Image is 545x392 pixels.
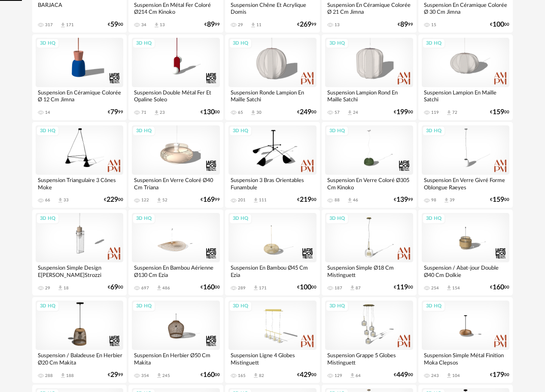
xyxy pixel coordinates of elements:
div: Suspension Ronde Lampion En Maille Satchi [228,87,317,104]
div: € 00 [104,197,123,203]
div: 3D HQ [132,301,155,312]
a: 3D HQ Suspension Simple Design E[PERSON_NAME]Strozzi 29 Download icon 18 €6900 [32,210,127,295]
span: 159 [493,197,504,203]
div: 171 [66,22,74,27]
span: 29 [110,372,118,378]
div: 165 [238,373,246,378]
div: 171 [259,286,267,291]
a: 3D HQ Suspension En Herbier Ø50 Cm Makita 354 Download icon 245 €16000 [128,297,223,383]
div: Suspension Lampion Rond En Maille Satchi [325,87,413,104]
div: 129 [335,373,342,378]
span: 160 [203,285,215,290]
div: € 00 [201,372,220,378]
a: 3D HQ Suspension Lampion Rond En Maille Satchi 57 Download icon 24 €19900 [322,34,417,120]
div: 3D HQ [422,301,445,312]
div: 317 [45,22,53,27]
div: Suspension Grappe 5 Globes Mistinguett [325,350,413,367]
div: 65 [238,110,243,115]
div: 3D HQ [132,38,155,49]
span: 100 [493,22,504,27]
div: Suspension En Verre Coloré Ø40 Cm Triana [132,175,220,192]
div: € 00 [394,109,413,115]
div: 23 [160,110,165,115]
div: 3D HQ [132,213,155,224]
span: 119 [396,285,408,290]
div: Suspension Simple Ø18 Cm Mistinguett [325,262,413,280]
div: Suspension Lampion En Maille Satchi [422,87,510,104]
div: Suspension En Verre Coloré Ø305 Cm Kinoko [325,175,413,192]
span: Download icon [446,285,452,291]
div: 39 [450,198,455,203]
div: 697 [141,286,149,291]
div: € 99 [201,197,220,203]
span: Download icon [60,22,66,28]
span: 130 [203,109,215,115]
div: 3D HQ [229,38,252,49]
div: 64 [356,373,361,378]
div: € 00 [108,285,123,290]
a: 3D HQ Suspension En Bambou Ø45 Cm Ezia 289 Download icon 171 €10000 [225,210,320,295]
span: Download icon [349,285,356,291]
div: 3D HQ [229,126,252,137]
div: 13 [335,22,340,27]
span: 179 [493,372,504,378]
span: Download icon [156,372,162,379]
div: 3D HQ [326,126,349,137]
a: 3D HQ Suspension Double Métal Fer Et Opaline Soleo 71 Download icon 23 €13000 [128,34,223,120]
span: 169 [203,197,215,203]
div: Suspension 3 Bras Orientables Funambule [228,175,317,192]
div: 122 [141,198,149,203]
span: 139 [396,197,408,203]
div: 3D HQ [229,213,252,224]
div: € 00 [490,109,509,115]
div: € 00 [490,197,509,203]
div: Suspension En Bambou Aérienne Ø130 Cm Ezia [132,262,220,280]
div: € 00 [201,285,220,290]
div: Suspension / Baladeuse En Herbier Ø20 Cm Makita [36,350,124,367]
div: 187 [335,286,342,291]
div: 72 [452,110,457,115]
a: 3D HQ Suspension 3 Bras Orientables Funambule 201 Download icon 111 €21900 [225,122,320,208]
div: € 00 [490,22,509,27]
a: 3D HQ Suspension Triangulaire 3 Cônes Moke 66 Download icon 33 €22900 [32,122,127,208]
div: € 00 [394,285,413,290]
div: 3D HQ [422,38,445,49]
div: Suspension Simple Design E[PERSON_NAME]Strozzi [36,262,124,280]
a: 3D HQ Suspension En Bambou Aérienne Ø130 Cm Ezia 697 Download icon 486 €16000 [128,210,223,295]
span: 219 [300,197,311,203]
span: Download icon [153,109,160,116]
span: Download icon [349,372,356,379]
span: 89 [207,22,215,27]
div: Suspension / Abat-jour Double Ø40 Cm Dolkie [422,262,510,280]
span: 69 [110,285,118,290]
div: € 99 [108,372,123,378]
span: 229 [107,197,118,203]
div: € 00 [394,372,413,378]
div: 29 [45,286,50,291]
div: Suspension Triangulaire 3 Cônes Moke [36,175,124,192]
span: 100 [300,285,311,290]
div: € 00 [108,22,123,27]
a: 3D HQ Suspension En Verre Givré Forme Oblongue Raeyes 98 Download icon 39 €15900 [418,122,513,208]
span: Download icon [57,197,64,204]
a: 3D HQ Suspension Simple Métal Finition Moka Clepsos 243 Download icon 104 €17900 [418,297,513,383]
div: 254 [431,286,439,291]
div: 24 [353,110,358,115]
span: 160 [493,285,504,290]
span: Download icon [60,372,66,379]
div: 57 [335,110,340,115]
span: Download icon [347,109,353,116]
div: 13 [160,22,165,27]
div: Suspension En Verre Givré Forme Oblongue Raeyes [422,175,510,192]
span: Download icon [347,197,353,204]
div: € 99 [108,109,123,115]
div: 486 [162,286,170,291]
a: 3D HQ Suspension En Verre Coloré Ø305 Cm Kinoko 88 Download icon 46 €13999 [322,122,417,208]
span: 59 [110,22,118,27]
div: 245 [162,373,170,378]
div: 14 [45,110,50,115]
div: 82 [259,373,264,378]
div: Suspension Double Métal Fer Et Opaline Soleo [132,87,220,104]
span: Download icon [250,109,256,116]
div: € 00 [297,285,317,290]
